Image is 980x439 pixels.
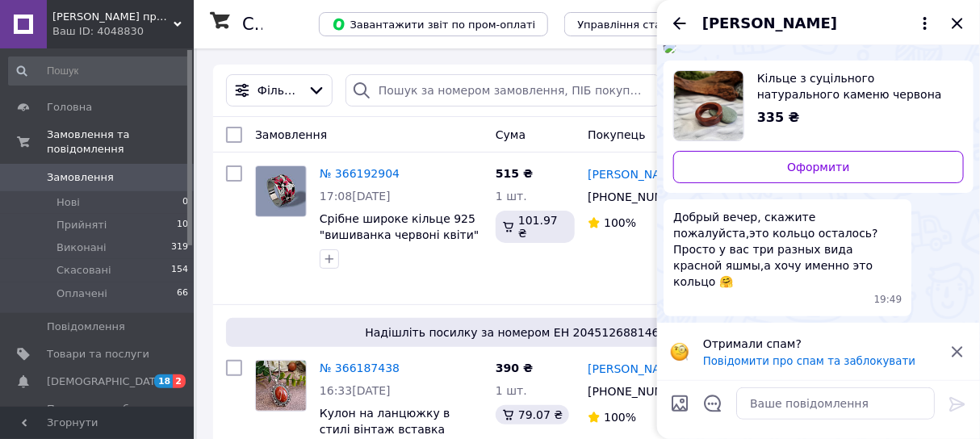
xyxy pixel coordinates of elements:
[182,195,188,210] span: 0
[47,100,92,115] span: Головна
[47,170,114,185] span: Замовлення
[319,12,548,36] button: Завантажити звіт по пром-оплаті
[496,167,533,180] span: 515 ₴
[47,347,149,362] span: Товари та послуги
[320,212,480,257] a: Срібне широке кільце 925 "вишиванка червоні квіти" фианіти р. 20
[702,393,723,414] button: Відкрити шаблони відповідей
[496,384,527,397] span: 1 шт.
[8,56,190,86] input: Пошук
[757,110,800,125] span: 335 ₴
[757,70,951,102] span: Кільце з суцільного натурального каменю червона яшма р. 19
[256,166,306,216] img: Фото товару
[588,128,645,141] span: Покупець
[948,14,967,33] button: Закрити
[673,209,902,290] span: Добрый вечер, скажите пожалуйста,это кольцо осталось? Просто у вас три разных вида красной яшмы,а...
[258,82,301,98] span: Фільтри
[57,263,111,278] span: Скасовані
[702,13,935,34] button: [PERSON_NAME]
[703,336,938,352] p: Отримали спам?
[332,17,535,31] span: Завантажити звіт по пром-оплаті
[47,402,149,431] span: Показники роботи компанії
[670,342,689,362] img: :face_with_monocle:
[57,240,107,255] span: Виконані
[57,195,80,210] span: Нові
[242,15,406,34] h1: Список замовлень
[670,14,689,33] button: Назад
[171,263,188,278] span: 154
[320,362,400,374] a: № 366187438
[255,165,307,217] a: Фото товару
[256,361,306,411] img: Фото товару
[564,12,714,36] button: Управління статусами
[177,286,188,301] span: 66
[673,151,964,183] a: Оформити
[588,166,681,182] a: [PERSON_NAME]
[604,411,636,424] span: 100%
[47,320,125,334] span: Повідомлення
[173,374,186,388] span: 2
[52,10,174,24] span: Магазин прикрас "Злата"
[496,128,526,141] span: Cума
[588,361,681,377] a: [PERSON_NAME]
[703,355,915,367] button: Повідомити про спам та заблокувати
[177,218,188,232] span: 10
[232,324,944,341] span: Надішліть посилку за номером ЕН 20451268814676, щоб отримати оплату
[154,374,173,388] span: 18
[577,19,701,31] span: Управління статусами
[320,167,400,180] a: № 366192904
[664,40,676,53] img: 261d44b5-eca2-4a93-adff-582f7d54e9cc_w500_h500
[673,70,964,141] a: Переглянути товар
[57,286,107,301] span: Оплачені
[496,190,527,203] span: 1 шт.
[320,384,391,397] span: 16:33[DATE]
[47,374,166,389] span: [DEMOGRAPHIC_DATA]
[171,240,188,255] span: 319
[604,216,636,229] span: 100%
[496,405,569,424] div: 79.07 ₴
[874,293,903,307] span: 19:49 12.10.2025
[496,211,575,243] div: 101.97 ₴
[584,380,686,403] div: [PHONE_NUMBER]
[57,218,107,232] span: Прийняті
[320,190,391,203] span: 17:08[DATE]
[52,24,194,39] div: Ваш ID: 4048830
[674,71,743,140] img: 6713546409_w640_h640_koltso-iz-tselnogo.jpg
[584,186,686,208] div: [PHONE_NUMBER]
[255,360,307,412] a: Фото товару
[255,128,327,141] span: Замовлення
[47,128,194,157] span: Замовлення та повідомлення
[702,13,837,34] span: [PERSON_NAME]
[496,362,533,374] span: 390 ₴
[346,74,660,107] input: Пошук за номером замовлення, ПІБ покупця, номером телефону, Email, номером накладної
